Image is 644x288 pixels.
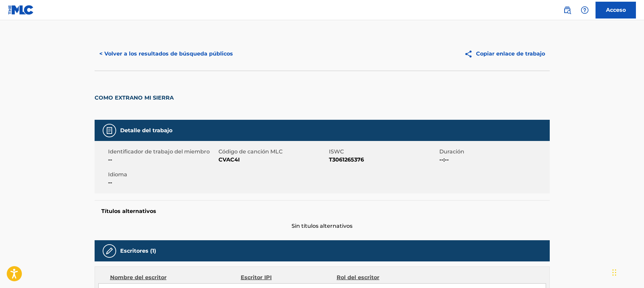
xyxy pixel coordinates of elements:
[110,274,167,281] font: Nombre del escritor
[108,179,112,186] font: --
[578,3,591,17] div: Ayuda
[108,156,112,163] font: --
[337,274,379,281] font: Rol del escritor
[476,50,545,57] font: Copiar enlace de trabajo
[606,7,626,13] font: Acceso
[610,256,644,288] iframe: Widget de chat
[105,247,113,255] img: Escritores
[439,148,464,155] font: Duración
[120,248,148,254] font: Escritores
[105,127,113,135] img: Detalle del trabajo
[439,156,449,163] font: --:--
[329,156,364,163] font: T3061265376
[563,6,571,14] img: buscar
[108,171,127,178] font: Idioma
[101,208,156,214] font: Títulos alternativos
[460,45,550,62] button: Copiar enlace de trabajo
[108,148,210,155] font: Identificador de trabajo del miembro
[561,3,574,17] a: Búsqueda pública
[329,148,344,155] font: ISWC
[120,127,172,134] font: Detalle del trabajo
[596,2,636,19] a: Acceso
[8,5,34,15] img: Logotipo del MLC
[150,248,156,254] font: (1)
[464,50,476,58] img: Copiar enlace de trabajo
[241,274,272,281] font: Escritor IPI
[95,45,238,62] button: < Volver a los resultados de búsqueda públicos
[99,50,233,57] font: < Volver a los resultados de búsqueda públicos
[218,148,282,155] font: Código de canción MLC
[95,95,174,101] font: COMO EXTRANO MI SIERRA
[612,262,616,283] div: Arrastrar
[581,6,589,14] img: ayuda
[218,156,240,163] font: CVAC4I
[292,223,352,229] font: Sin títulos alternativos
